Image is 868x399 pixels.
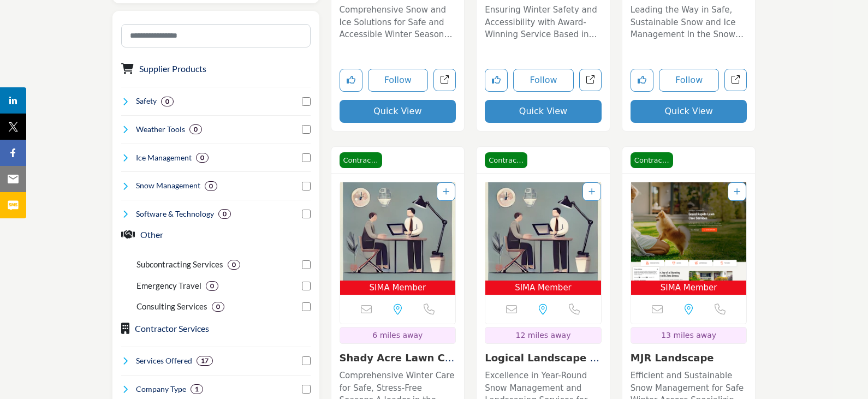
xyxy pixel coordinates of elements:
div: 0 Results For Subcontracting Services [228,260,240,270]
p: Ensuring Winter Safety and Accessibility with Award-Winning Service Based in [GEOGRAPHIC_DATA], [... [485,4,602,41]
input: Select Snow Management checkbox [302,182,311,190]
button: Follow [368,69,429,92]
div: 17 Results For Services Offered [197,356,213,366]
b: 0 [210,282,214,290]
span: 12 miles away [516,331,571,340]
button: Other [140,228,163,241]
input: Select Company Type checkbox [302,385,311,394]
input: Select Safety checkbox [302,97,311,106]
button: Quick View [631,100,747,123]
h3: Logical Landscape Management [485,352,602,364]
a: Logical Landscape Ma... [485,352,599,376]
div: 0 Results For Consulting Services [212,302,224,312]
img: Shady Acre Lawn Care Inc. [340,182,456,281]
button: Like listing [485,69,508,92]
span: 13 miles away [661,331,716,340]
button: Supplier Products [139,62,206,75]
p: Subcontracting Services: Subcontracting Services [136,258,223,271]
a: Open Listing in new tab [340,182,456,295]
button: Like listing [340,69,362,92]
a: Leading the Way in Safe, Sustainable Snow and Ice Management In the Snow and Ice Management indus... [631,1,747,41]
a: Add To List [588,187,595,196]
img: MJR Landscape [631,182,747,281]
p: Emergency Travel: Emergency Travel [136,279,201,292]
input: Select Weather Tools checkbox [302,125,311,134]
a: Open Listing in new tab [631,182,747,295]
div: 0 Results For Weather Tools [189,124,202,134]
b: 0 [200,154,204,162]
span: Contractor [631,152,673,169]
div: 0 Results For Software & Technology [218,209,231,219]
div: 0 Results For Snow Management [205,181,217,191]
a: Add To List [443,187,449,196]
b: 0 [194,126,198,133]
button: Quick View [485,100,602,123]
a: Open Listing in new tab [485,182,601,295]
span: 6 miles away [372,331,423,340]
button: Like listing [631,69,653,92]
b: 1 [195,385,199,393]
span: SIMA Member [487,282,599,294]
button: Follow [513,69,574,92]
h4: Weather Tools: Weather Tools refer to instruments, software, and technologies used to monitor, pr... [136,124,185,135]
p: Leading the Way in Safe, Sustainable Snow and Ice Management In the Snow and Ice Management indus... [631,4,747,41]
a: Shady Acre Lawn Care... [340,352,455,376]
input: Select Consulting Services checkbox [302,302,311,311]
h4: Company Type: A Company Type refers to the legal structure of a business, such as sole proprietor... [136,384,186,395]
h4: Ice Management: Ice management involves the control, removal, and prevention of ice accumulation ... [136,152,192,163]
a: Open county-of-ottawa in new tab [724,69,747,91]
span: Contractor [485,152,527,169]
b: 0 [223,210,227,218]
span: Contractor [340,152,382,169]
span: SIMA Member [633,282,745,294]
button: Follow [659,69,720,92]
input: Select Software & Technology checkbox [302,210,311,218]
a: Ensuring Winter Safety and Accessibility with Award-Winning Service Based in [GEOGRAPHIC_DATA], [... [485,1,602,41]
a: Add To List [734,187,740,196]
div: 0 Results For Ice Management [196,153,209,163]
a: Open dehamer-landscaping in new tab [579,69,602,91]
div: 1 Results For Company Type [191,384,203,394]
b: 0 [232,261,236,269]
a: MJR Landscape [631,352,714,364]
b: 0 [216,303,220,311]
a: Open 3rd-coast-outdoor-services in new tab [433,69,456,91]
h4: Services Offered: Services Offered refers to the specific products, assistance, or expertise a bu... [136,355,192,366]
img: Logical Landscape Management [485,182,601,281]
button: Contractor Services [135,322,209,335]
b: 0 [209,182,213,190]
h3: MJR Landscape [631,352,747,364]
button: Quick View [340,100,456,123]
h4: Snow Management: Snow management involves the removal, relocation, and mitigation of snow accumul... [136,180,200,191]
p: Consulting Services: Consulting Services [136,300,207,313]
input: Select Ice Management checkbox [302,153,311,162]
h3: Shady Acre Lawn Care Inc. [340,352,456,364]
div: 0 Results For Safety [161,97,174,106]
input: Search Category [121,24,311,47]
input: Select Services Offered checkbox [302,356,311,365]
h4: Safety: Safety refers to the measures, practices, and protocols implemented to protect individual... [136,96,157,106]
h4: Software & Technology: Software & Technology encompasses the development, implementation, and use... [136,209,214,219]
div: 0 Results For Emergency Travel [206,281,218,291]
p: Comprehensive Snow and Ice Solutions for Safe and Accessible Winter Seasons This company speciali... [340,4,456,41]
input: Select Subcontracting Services checkbox [302,260,311,269]
span: SIMA Member [342,282,454,294]
a: Comprehensive Snow and Ice Solutions for Safe and Accessible Winter Seasons This company speciali... [340,1,456,41]
input: Select Emergency Travel checkbox [302,282,311,290]
b: 0 [165,98,169,105]
b: 17 [201,357,209,365]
